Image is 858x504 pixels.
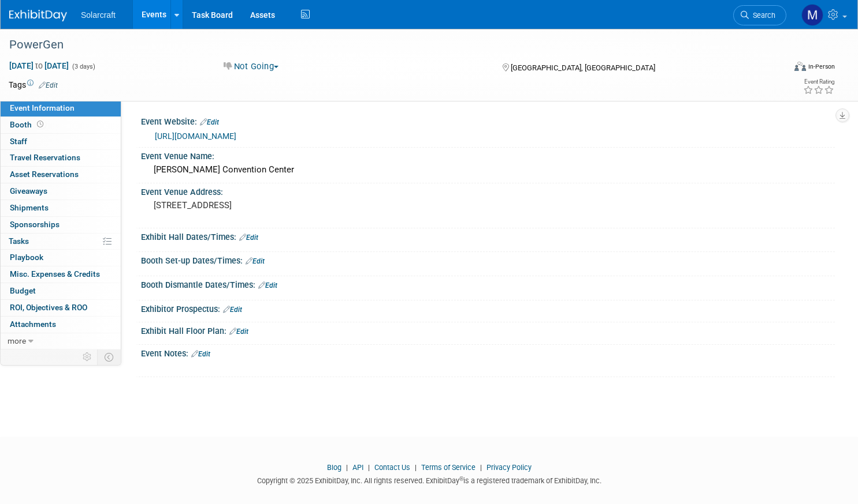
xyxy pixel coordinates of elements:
div: [PERSON_NAME] Convention Center [150,161,826,179]
a: Search [733,5,786,25]
span: Travel Reservations [10,153,80,162]
a: Edit [200,118,219,126]
span: Budget [10,286,36,295]
pre: [STREET_ADDRESS] [154,200,417,210]
div: Exhibit Hall Floor Plan: [141,322,835,337]
a: Travel Reservations [1,150,121,166]
a: Booth [1,117,121,133]
span: Playbook [10,253,43,262]
a: Edit [191,350,210,358]
div: Exhibit Hall Dates/Times: [141,228,835,243]
span: | [412,463,419,472]
div: Booth Set-up Dates/Times: [141,252,835,267]
a: API [352,463,363,472]
span: more [8,336,26,345]
span: | [365,463,373,472]
td: Tags [9,79,58,91]
a: ROI, Objectives & ROO [1,300,121,316]
span: Shipments [10,203,49,212]
img: Format-Inperson.png [794,62,806,71]
div: Event Venue Address: [141,183,835,198]
img: ExhibitDay [9,10,67,21]
a: Sponsorships [1,217,121,233]
img: Madison Fichtner [801,4,823,26]
span: Asset Reservations [10,170,79,179]
a: Edit [246,257,265,265]
a: more [1,333,121,349]
a: [URL][DOMAIN_NAME] [155,131,236,141]
a: Edit [239,234,258,242]
span: Staff [10,137,27,146]
div: Event Rating [803,79,834,85]
a: Staff [1,134,121,150]
a: Terms of Service [421,463,476,472]
a: Edit [229,328,248,336]
span: (3 days) [71,63,95,70]
a: Giveaways [1,183,121,200]
a: Playbook [1,250,121,266]
span: Giveaways [10,186,47,195]
sup: ® [459,476,463,482]
td: Toggle Event Tabs [98,349,121,364]
span: to [34,61,44,70]
div: Booth Dismantle Dates/Times: [141,276,835,291]
div: Event Notes: [141,345,835,360]
a: Blog [327,463,341,472]
span: Booth [10,120,46,129]
span: ROI, Objectives & ROO [10,303,87,312]
span: | [477,463,485,472]
span: Search [749,11,775,20]
a: Contact Us [374,463,410,472]
span: Event Information [10,103,75,112]
a: Privacy Policy [486,463,532,472]
a: Misc. Expenses & Credits [1,266,121,283]
td: Personalize Event Tab Strip [77,349,98,364]
span: Attachments [10,319,56,329]
div: In-Person [808,62,835,71]
span: [DATE] [DATE] [9,61,69,71]
div: Event Venue Name: [141,148,835,162]
span: [GEOGRAPHIC_DATA], [GEOGRAPHIC_DATA] [511,63,655,72]
button: Not Going [220,61,283,73]
div: Event Website: [141,113,835,128]
a: Edit [39,81,58,89]
a: Asset Reservations [1,167,121,183]
a: Attachments [1,317,121,333]
a: Tasks [1,234,121,250]
a: Budget [1,283,121,299]
a: Edit [258,281,277,289]
span: | [343,463,351,472]
span: Solarcraft [81,10,116,20]
div: PowerGen [5,35,764,55]
div: Event Format [712,60,835,77]
span: Sponsorships [10,220,60,229]
a: Edit [223,306,242,314]
div: Exhibitor Prospectus: [141,300,835,315]
span: Misc. Expenses & Credits [10,269,100,279]
a: Event Information [1,100,121,116]
span: Tasks [9,236,29,246]
span: Booth not reserved yet [35,120,46,129]
a: Shipments [1,200,121,216]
